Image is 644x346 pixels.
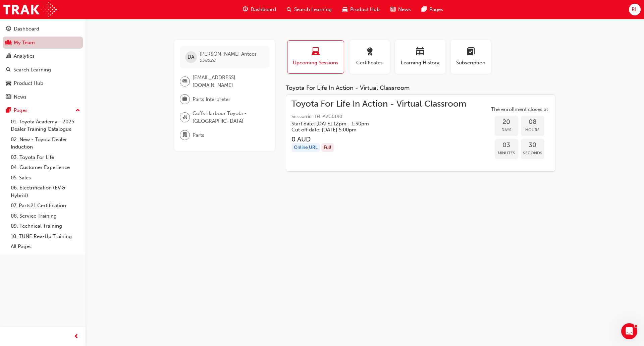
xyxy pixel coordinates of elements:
span: people-icon [6,40,11,46]
span: Coffs Harbour Toyota - [GEOGRAPHIC_DATA] [193,110,264,125]
span: 658828 [200,57,216,63]
span: search-icon [6,67,11,73]
span: The enrollment closes at [489,106,550,113]
span: 20 [495,118,518,126]
a: News [3,91,83,103]
span: Certificates [355,59,385,67]
div: Pages [14,107,28,114]
span: Parts [193,131,204,139]
span: chart-icon [6,53,11,59]
a: Product Hub [3,77,83,90]
a: 01. Toyota Academy - 2025 Dealer Training Catalogue [8,117,83,134]
a: Toyota For Life In Action - Virtual ClassroomSession id: TFLIAVC0190Start date: [DATE] 12pm - 1:3... [291,100,550,166]
a: 05. Sales [8,173,83,183]
span: news-icon [390,5,395,14]
a: search-iconSearch Learning [281,3,337,16]
span: Upcoming Sessions [292,59,339,67]
span: organisation-icon [182,113,187,122]
span: News [398,6,411,13]
span: RL [632,6,638,13]
a: 08. Service Training [8,211,83,221]
span: calendar-icon [416,48,424,57]
h5: Cut off date: [DATE] 5:00pm [291,127,455,133]
span: laptop-icon [312,48,320,57]
span: learningplan-icon [467,48,475,57]
button: Upcoming Sessions [287,40,344,74]
span: car-icon [342,5,347,14]
span: [PERSON_NAME] Antees [200,51,257,57]
span: prev-icon [74,333,79,341]
a: 06. Electrification (EV & Hybrid) [8,183,83,200]
img: Trak [3,2,57,17]
h3: 0 AUD [291,135,466,143]
span: Pages [429,6,443,13]
a: 10. TUNE Rev-Up Training [8,231,83,242]
a: guage-iconDashboard [237,3,281,16]
span: [EMAIL_ADDRESS][DOMAIN_NAME] [193,74,264,89]
button: Certificates [350,40,390,74]
div: Online URL [291,143,320,152]
span: Toyota For Life In Action - Virtual Classroom [291,100,466,108]
span: 30 [521,141,544,149]
span: DA [187,53,194,61]
div: Analytics [14,52,35,60]
a: 04. Customer Experience [8,162,83,173]
a: My Team [3,37,83,49]
span: Dashboard [251,6,276,13]
a: pages-iconPages [416,3,448,16]
a: news-iconNews [385,3,416,16]
a: Analytics [3,50,83,62]
span: news-icon [6,94,11,100]
div: Toyota For Life In Action - Virtual Classroom [286,84,555,92]
span: Seconds [521,149,544,157]
span: pages-icon [422,5,427,14]
button: Learning History [395,40,445,74]
button: Pages [3,104,83,117]
a: 09. Technical Training [8,221,83,231]
button: Subscription [451,40,491,74]
iframe: Intercom live chat [621,323,637,339]
span: Learning History [400,59,440,67]
span: pages-icon [6,108,11,114]
span: up-icon [75,106,80,115]
span: guage-icon [243,5,248,14]
a: 07. Parts21 Certification [8,200,83,211]
div: Product Hub [14,79,43,87]
span: Hours [521,126,544,134]
a: 03. Toyota For Life [8,152,83,163]
span: Search Learning [294,6,332,13]
span: email-icon [182,77,187,86]
div: Full [321,143,334,152]
span: Session id: TFLIAVC0190 [291,113,466,121]
button: DashboardMy TeamAnalyticsSearch LearningProduct HubNews [3,21,83,104]
span: car-icon [6,80,11,86]
span: guage-icon [6,26,11,32]
div: News [14,93,26,101]
a: Search Learning [3,64,83,76]
span: 03 [495,141,518,149]
a: All Pages [8,241,83,252]
span: department-icon [182,131,187,139]
a: Dashboard [3,23,83,35]
a: 02. New - Toyota Dealer Induction [8,134,83,152]
span: 08 [521,118,544,126]
div: Dashboard [14,25,39,33]
span: briefcase-icon [182,95,187,104]
div: Search Learning [13,66,51,74]
span: Days [495,126,518,134]
span: Subscription [456,59,486,67]
button: RL [629,4,641,15]
span: search-icon [287,5,291,14]
span: Minutes [495,149,518,157]
span: Parts Interpreter [193,96,230,103]
h5: Start date: [DATE] 12pm - 1:30pm [291,121,455,127]
span: award-icon [366,48,374,57]
a: car-iconProduct Hub [337,3,385,16]
span: Product Hub [350,6,380,13]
